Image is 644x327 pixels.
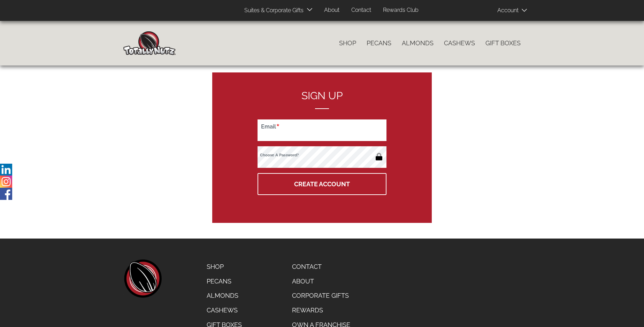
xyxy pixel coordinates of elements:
a: Contact [287,259,355,274]
a: Pecans [201,274,247,289]
a: Suites & Corporate Gifts [239,4,306,17]
a: Gift Boxes [480,36,526,50]
a: Pecans [361,36,397,50]
a: Rewards Club [378,3,424,17]
a: Cashews [439,36,480,50]
a: About [319,3,345,17]
input: Email [258,119,386,141]
a: Contact [346,3,376,17]
a: home [123,259,162,298]
img: Home [123,31,176,55]
a: Rewards [287,303,355,318]
a: Corporate Gifts [287,288,355,303]
a: Shop [334,36,361,50]
h2: Sign up [258,90,386,109]
a: Shop [201,259,247,274]
a: About [287,274,355,289]
a: Cashews [201,303,247,318]
a: Almonds [201,288,247,303]
button: Create Account [258,173,386,195]
a: Almonds [397,36,439,50]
